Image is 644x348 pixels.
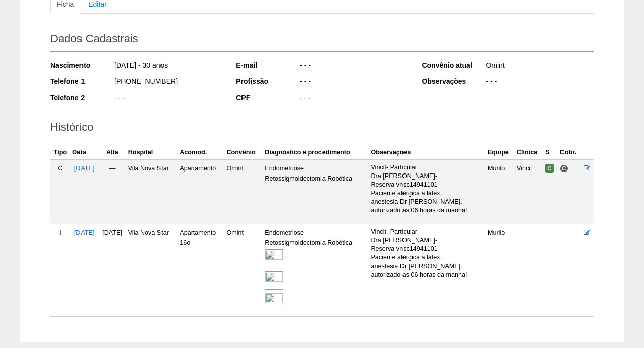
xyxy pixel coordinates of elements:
div: [DATE] - 30 anos [113,60,222,73]
div: Convênio atual [422,60,485,70]
div: - - - [485,76,594,89]
td: Endometriose Retossigmoidectomia Robótica [263,159,369,224]
div: Profissão [236,76,299,86]
td: Murilo [486,159,515,224]
div: - - - [299,93,408,105]
span: [DATE] [102,229,122,236]
div: Nascimento [50,60,113,70]
td: — [98,159,126,224]
h2: Dados Cadastrais [50,29,594,52]
div: [PHONE_NUMBER] [113,76,222,89]
div: CPF [236,93,299,103]
td: Omint [224,224,263,317]
div: Telefone 1 [50,76,113,86]
div: C [52,163,68,173]
div: E-mail [236,60,299,70]
th: Observações [369,145,485,160]
td: Apartamento [178,159,224,224]
div: Observações [422,76,485,86]
h2: Histórico [50,117,594,140]
td: Vila Nova Star [126,159,178,224]
th: Data [70,145,98,160]
a: [DATE] [74,229,95,236]
th: Tipo [50,145,70,160]
th: Hospital [126,145,178,160]
div: Telefone 2 [50,93,113,103]
td: Vincit [515,159,543,224]
div: - - - [113,93,222,105]
span: Consultório [560,164,569,173]
th: Clínica [515,145,543,160]
span: Confirmada [545,164,554,173]
th: Acomod. [178,145,224,160]
th: Alta [98,145,126,160]
th: Diagnóstico e procedimento [263,145,369,160]
td: Omint [224,159,263,224]
td: Apartamento 16o [178,224,224,317]
th: Cobr. [558,145,582,160]
td: Vila Nova Star [126,224,178,317]
td: — [515,224,543,317]
div: Omint [485,60,594,73]
td: Murilo [486,224,515,317]
th: Convênio [224,145,263,160]
div: - - - [299,76,408,89]
p: Vincit- Particular Dra [PERSON_NAME]- Reserva vnsc14941101 Paciente alérgica a látex. anestesia D... [371,228,483,279]
th: Equipe [486,145,515,160]
td: Endometriose Retossigmoidectomia Robótica [263,224,369,317]
a: [DATE] [74,165,95,172]
div: - - - [299,60,408,73]
p: Vincit- Particular Dra [PERSON_NAME]- Reserva vnsc14941101 Paciente alérgica a látex. anestesia D... [371,163,483,215]
div: I [52,228,68,238]
th: S [543,145,558,160]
